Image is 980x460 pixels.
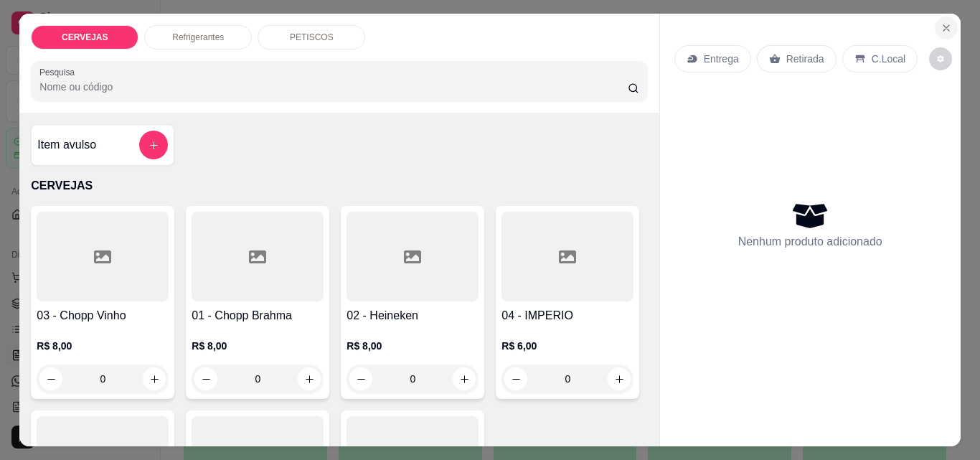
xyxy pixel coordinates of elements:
[872,52,905,66] p: C.Local
[172,32,224,43] p: Refrigerantes
[37,307,169,324] h4: 03 - Chopp Vinho
[935,17,958,39] button: Close
[786,52,824,66] p: Retirada
[349,367,372,390] button: decrease-product-quantity
[501,307,633,324] h4: 04 - IMPERIO
[37,339,169,353] p: R$ 8,00
[62,32,108,43] p: CERVEJAS
[192,339,324,353] p: R$ 8,00
[504,367,527,390] button: decrease-product-quantity
[194,367,217,390] button: decrease-product-quantity
[347,307,479,324] h4: 02 - Heineken
[929,47,952,70] button: decrease-product-quantity
[139,131,168,159] button: add-separate-item
[39,367,62,390] button: decrease-product-quantity
[143,367,166,390] button: increase-product-quantity
[704,52,739,66] p: Entrega
[39,66,80,78] label: Pesquisa
[501,339,633,353] p: R$ 6,00
[608,367,631,390] button: increase-product-quantity
[290,32,334,43] p: PETISCOS
[31,177,647,194] p: CERVEJAS
[453,367,476,390] button: increase-product-quantity
[738,233,882,250] p: Nenhum produto adicionado
[192,307,324,324] h4: 01 - Chopp Brahma
[39,80,628,94] input: Pesquisa
[37,136,96,154] h4: Item avulso
[298,367,321,390] button: increase-product-quantity
[347,339,479,353] p: R$ 8,00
